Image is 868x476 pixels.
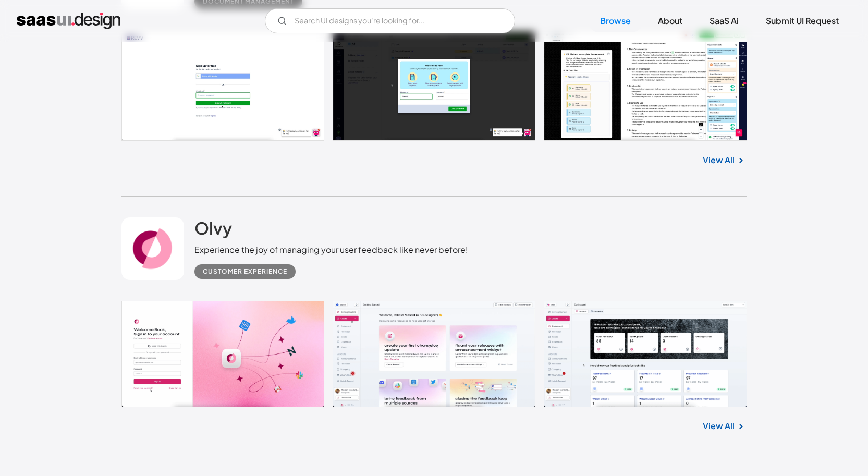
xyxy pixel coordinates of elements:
a: View All [703,420,735,432]
div: Customer Experience [203,265,287,278]
a: Olvy [194,217,232,243]
a: Submit UI Request [753,9,851,32]
form: Email Form [265,8,515,33]
a: View All [703,154,735,166]
a: About [645,9,695,32]
input: Search UI designs you're looking for... [265,8,515,33]
h2: Olvy [194,217,232,238]
div: Experience the joy of managing your user feedback like never before! [194,243,468,256]
a: Browse [588,9,643,32]
a: home [17,13,120,29]
a: SaaS Ai [697,9,751,32]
